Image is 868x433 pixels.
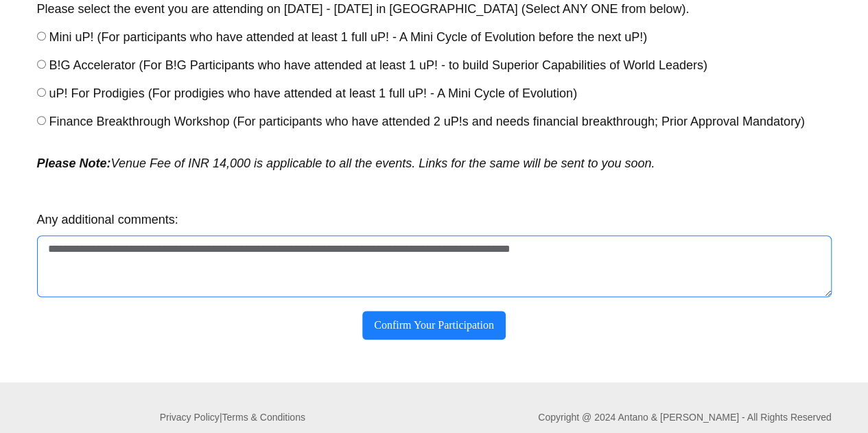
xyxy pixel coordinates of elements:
[37,116,46,125] input: Finance Breakthrough Workshop (For participants who have attended 2 uP!s and needs financial brea...
[538,408,831,427] p: Copyright @ 2024 Antano & [PERSON_NAME] - All Rights Reserved
[49,30,647,44] span: Mini uP! (For participants who have attended at least 1 full uP! - A Mini Cycle of Evolution befo...
[37,60,46,69] input: B!G Accelerator (For B!G Participants who have attended at least 1 uP! - to build Superior Capabi...
[37,32,46,40] input: Mini uP! (For participants who have attended at least 1 full uP! - A Mini Cycle of Evolution befo...
[37,207,178,232] label: Any additional comments:
[37,408,429,427] p: |
[49,115,805,128] span: Finance Breakthrough Workshop (For participants who have attended 2 uP!s and needs financial brea...
[37,156,111,170] strong: Please Note:
[222,412,305,423] a: Terms & Conditions
[37,156,655,170] em: Venue Fee of INR 14,000 is applicable to all the events. Links for the same will be sent to you s...
[37,88,46,97] input: uP! For Prodigies (For prodigies who have attended at least 1 full uP! - A Mini Cycle of Evolution)
[37,235,832,297] textarea: Any additional comments:
[49,86,577,100] span: uP! For Prodigies (For prodigies who have attended at least 1 full uP! - A Mini Cycle of Evolution)
[160,412,220,423] a: Privacy Policy
[49,58,707,72] span: B!G Accelerator (For B!G Participants who have attended at least 1 uP! - to build Superior Capabi...
[362,311,506,340] button: Confirm Your Participation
